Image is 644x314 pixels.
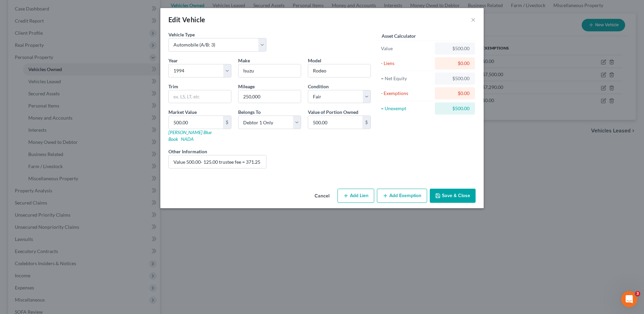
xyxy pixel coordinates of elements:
[238,83,255,90] label: Mileage
[308,57,321,64] label: Model
[168,129,212,142] a: [PERSON_NAME] Blue Book
[308,83,329,90] label: Condition
[381,90,432,97] div: - Exemptions
[169,90,231,103] input: ex. LS, LT, etc
[309,189,335,203] button: Cancel
[168,83,178,90] label: Trim
[440,75,470,82] div: $500.00
[238,109,261,115] span: Belongs To
[168,57,178,64] label: Year
[223,116,231,129] div: $
[621,291,637,307] iframe: Intercom live chat
[382,32,416,39] label: Asset Calculator
[362,116,371,129] div: $
[337,189,374,203] button: Add Lien
[238,64,301,77] input: ex. Nissan
[308,108,358,116] label: Value of Portion Owned
[381,45,432,52] div: Value
[635,291,640,296] span: 3
[308,116,362,129] input: 0.00
[381,60,432,67] div: - Liens
[440,105,470,112] div: $500.00
[440,60,470,67] div: $0.00
[181,136,194,142] a: NADA
[381,75,432,82] div: = Net Equity
[169,155,266,168] input: (optional)
[168,108,197,116] label: Market Value
[377,189,427,203] button: Add Exemption
[440,90,470,97] div: $0.00
[238,90,301,103] input: --
[381,105,432,112] div: = Unexempt
[169,116,223,129] input: 0.00
[471,15,476,24] button: ×
[430,189,476,203] button: Save & Close
[168,148,207,155] label: Other Information
[168,15,205,24] div: Edit Vehicle
[238,58,250,63] span: Make
[168,31,195,38] label: Vehicle Type
[308,64,371,77] input: ex. Altima
[440,45,470,52] div: $500.00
